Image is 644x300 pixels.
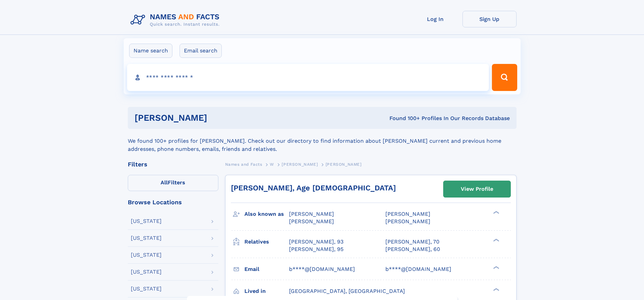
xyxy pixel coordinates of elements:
[282,160,318,168] a: [PERSON_NAME]
[461,181,493,197] div: View Profile
[129,44,172,58] label: Name search
[298,115,510,122] div: Found 100+ Profiles In Our Records Database
[225,160,262,168] a: Names and Facts
[492,238,500,242] div: ❯
[462,11,517,27] a: Sign Up
[131,235,162,241] div: [US_STATE]
[289,238,343,246] a: [PERSON_NAME], 93
[131,252,162,258] div: [US_STATE]
[244,285,289,297] h3: Lived in
[492,64,517,91] button: Search Button
[492,210,500,215] div: ❯
[131,286,162,292] div: [US_STATE]
[289,288,405,294] span: [GEOGRAPHIC_DATA], [GEOGRAPHIC_DATA]
[244,236,289,248] h3: Relatives
[161,179,168,186] span: All
[131,269,162,275] div: [US_STATE]
[127,64,489,91] input: search input
[385,246,440,253] a: [PERSON_NAME], 60
[492,287,500,292] div: ❯
[270,162,274,167] span: W
[385,218,430,225] span: [PERSON_NAME]
[289,218,334,225] span: [PERSON_NAME]
[444,181,510,197] a: View Profile
[131,218,162,224] div: [US_STATE]
[128,175,218,191] label: Filters
[408,11,462,27] a: Log In
[289,211,334,217] span: [PERSON_NAME]
[128,161,218,167] div: Filters
[385,211,430,217] span: [PERSON_NAME]
[282,162,318,167] span: [PERSON_NAME]
[385,238,439,246] a: [PERSON_NAME], 70
[128,129,517,153] div: We found 100+ profiles for [PERSON_NAME]. Check out our directory to find information about [PERS...
[244,263,289,275] h3: Email
[492,265,500,270] div: ❯
[128,199,218,205] div: Browse Locations
[135,114,299,122] h1: [PERSON_NAME]
[128,11,225,29] img: Logo Names and Facts
[270,160,274,168] a: W
[180,44,222,58] label: Email search
[326,162,362,167] span: [PERSON_NAME]
[231,184,396,192] a: [PERSON_NAME], Age [DEMOGRAPHIC_DATA]
[289,246,343,253] a: [PERSON_NAME], 95
[244,208,289,220] h3: Also known as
